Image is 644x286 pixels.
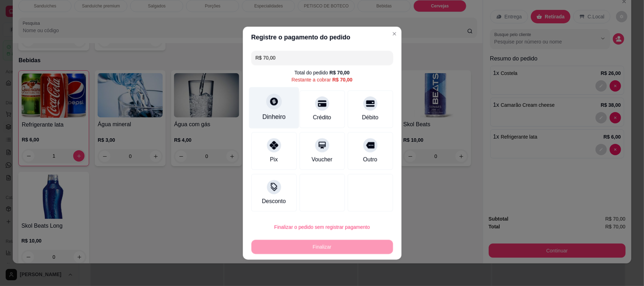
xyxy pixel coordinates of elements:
div: Outro [363,155,377,164]
div: Pix [270,155,278,164]
div: R$ 70,00 [332,76,353,83]
div: Total do pedido [294,69,349,76]
div: Débito [362,113,378,122]
div: Voucher [312,155,332,164]
div: R$ 70,00 [330,69,350,76]
div: Desconto [262,197,286,205]
input: Ex.: hambúrguer de cordeiro [255,51,389,65]
div: Restante a cobrar [291,76,352,83]
button: Finalizar o pedido sem registrar pagamento [251,220,393,234]
div: Dinheiro [262,112,285,122]
button: Close [389,28,400,39]
div: Crédito [313,113,331,122]
header: Registre o pagamento do pedido [243,27,401,48]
